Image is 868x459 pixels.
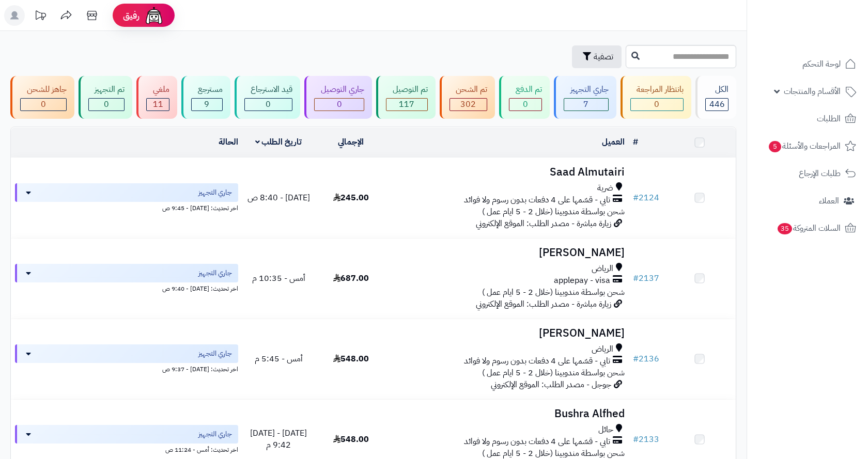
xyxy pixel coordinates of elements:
[631,99,684,110] div: 0
[564,99,608,110] div: 7
[15,282,238,293] div: اخر تحديث: [DATE] - 9:40 ص
[633,192,639,204] span: #
[147,99,169,110] div: 11
[450,84,488,96] div: تم الشحن
[633,353,659,365] a: #2136
[572,45,622,68] button: تصفية
[705,84,729,96] div: الكل
[753,161,862,186] a: طلبات الإرجاع
[784,84,841,99] span: الأقسام والمنتجات
[753,216,862,241] a: السلات المتروكة35
[392,408,625,420] h3: Bushra Alfhed
[460,98,476,110] span: 302
[123,9,139,22] span: رفيق
[198,349,232,359] span: جاري التجهيز
[768,139,841,153] span: المراجعات والأسئلة
[392,166,625,178] h3: Saad Almutairi
[192,99,222,110] div: 9
[778,223,792,234] span: 35
[777,221,841,235] span: السلات المتروكة
[153,98,163,110] span: 11
[602,136,625,148] a: العميل
[204,98,209,110] span: 9
[252,272,305,284] span: أمس - 10:35 م
[476,298,611,310] span: زيارة مباشرة - مصدر الطلب: الموقع الإلكتروني
[633,353,639,365] span: #
[633,136,638,148] a: #
[802,57,841,71] span: لوحة التحكم
[509,99,541,110] div: 0
[333,433,369,446] span: 548.00
[392,247,625,259] h3: [PERSON_NAME]
[753,106,862,131] a: الطلبات
[219,136,238,148] a: الحالة
[630,84,684,96] div: بانتظار المراجعة
[597,182,613,194] span: ضرية
[709,98,725,110] span: 446
[564,84,609,96] div: جاري التجهيز
[191,84,223,96] div: مسترجع
[386,99,427,110] div: 117
[592,263,613,275] span: الرياض
[476,217,611,230] span: زيارة مباشرة - مصدر الطلب: الموقع الإلكتروني
[250,427,307,451] span: [DATE] - [DATE] 9:42 م
[15,202,238,213] div: اخر تحديث: [DATE] - 9:45 ص
[27,5,53,28] a: تحديثات المنصة
[633,433,639,446] span: #
[583,98,588,110] span: 7
[146,84,169,96] div: ملغي
[819,194,839,208] span: العملاء
[633,272,659,284] a: #2137
[266,98,271,110] span: 0
[482,205,625,218] span: شحن بواسطة مندوبينا (خلال 2 - 5 ايام عمل )
[598,424,613,436] span: حائل
[753,52,862,76] a: لوحة التحكم
[374,76,438,119] a: تم التوصيل 117
[144,5,164,26] img: ai-face.png
[333,192,369,204] span: 245.00
[482,367,625,379] span: شحن بواسطة مندوبينا (خلال 2 - 5 ايام عمل )
[817,112,841,126] span: الطلبات
[554,275,610,287] span: applepay - visa
[314,84,364,96] div: جاري التوصيل
[633,433,659,446] a: #2133
[654,98,659,110] span: 0
[753,188,862,213] a: العملاء
[302,76,374,119] a: جاري التوصيل 0
[198,187,232,198] span: جاري التجهيز
[799,166,841,181] span: طلبات الإرجاع
[20,84,67,96] div: جاهز للشحن
[438,76,498,119] a: تم الشحن 302
[255,136,302,148] a: تاريخ الطلب
[15,363,238,374] div: اخر تحديث: [DATE] - 9:37 ص
[88,84,125,96] div: تم التجهيز
[633,272,639,284] span: #
[134,76,179,119] a: ملغي 11
[15,444,238,454] div: اخر تحديث: أمس - 11:24 ص
[21,99,66,110] div: 0
[179,76,233,119] a: مسترجع 9
[41,98,46,110] span: 0
[198,268,232,278] span: جاري التجهيز
[552,76,618,119] a: جاري التجهيز 7
[509,84,542,96] div: تم الدفع
[482,286,625,298] span: شحن بواسطة مندوبينا (خلال 2 - 5 ايام عمل )
[247,192,310,204] span: [DATE] - 8:40 ص
[491,378,611,391] span: جوجل - مصدر الطلب: الموقع الإلكتروني
[798,29,858,51] img: logo-2.png
[245,99,292,110] div: 0
[76,76,135,119] a: تم التجهيز 0
[464,194,610,206] span: تابي - قسّمها على 4 دفعات بدون رسوم ولا فوائد
[233,76,303,119] a: قيد الاسترجاع 0
[693,76,738,119] a: الكل446
[104,98,109,110] span: 0
[333,353,369,365] span: 548.00
[255,353,303,365] span: أمس - 5:45 م
[450,99,487,110] div: 302
[769,141,781,152] span: 5
[464,436,610,448] span: تابي - قسّمها على 4 دفعات بدون رسوم ولا فوائد
[594,51,613,63] span: تصفية
[497,76,552,119] a: تم الدفع 0
[464,355,610,367] span: تابي - قسّمها على 4 دفعات بدون رسوم ولا فوائد
[89,99,125,110] div: 0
